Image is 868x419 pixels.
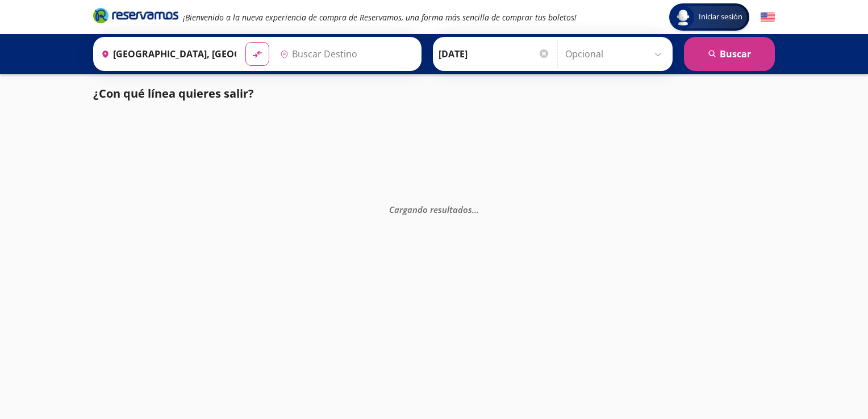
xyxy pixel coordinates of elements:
[93,7,178,24] i: Brand Logo
[93,85,254,102] p: ¿Con qué línea quieres salir?
[183,12,577,23] em: ¡Bienvenido a la nueva experiencia de compra de Reservamos, una forma más sencilla de comprar tus...
[439,40,550,68] input: Elegir Fecha
[97,40,236,68] input: Buscar Origen
[477,204,479,215] span: .
[276,40,415,68] input: Buscar Destino
[93,7,178,27] a: Brand Logo
[694,11,747,23] span: Iniciar sesión
[565,40,667,68] input: Opcional
[684,37,775,71] button: Buscar
[474,204,477,215] span: .
[472,204,474,215] span: .
[389,204,479,215] em: Cargando resultados
[761,10,775,24] button: English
